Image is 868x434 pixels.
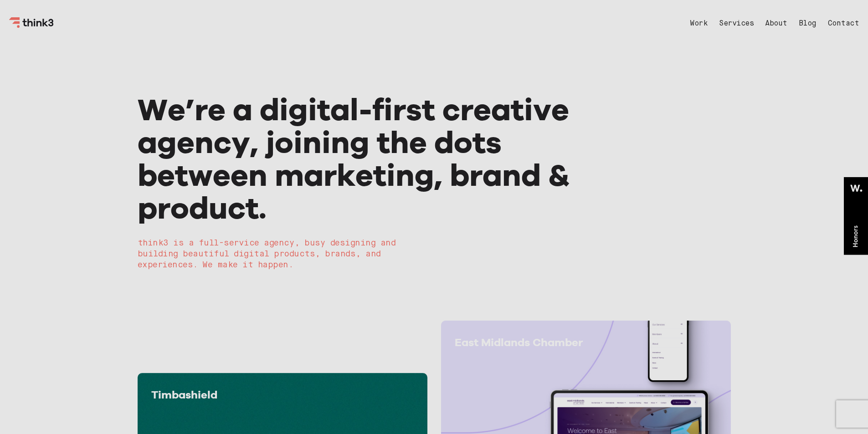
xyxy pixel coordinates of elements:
[828,20,859,27] a: Contact
[455,336,583,349] span: East Midlands Chamber
[138,238,612,271] h2: think3 is a full-service agency, busy designing and building beautiful digital products, brands, ...
[719,20,754,27] a: Services
[138,93,612,224] h1: We’re a digital-first creative agency, joining the dots between marketing, brand & product.
[151,388,217,401] span: Timbashield
[765,20,787,27] a: About
[799,20,817,27] a: Blog
[9,21,55,30] a: Think3 Logo
[690,20,708,27] a: Work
